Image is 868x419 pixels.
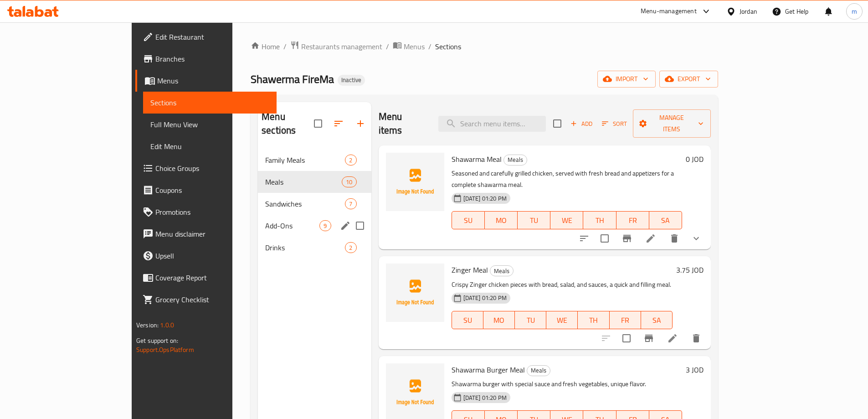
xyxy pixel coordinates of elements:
a: Coverage Report [135,267,277,289]
a: Choice Groups [135,157,277,179]
span: SA [653,214,678,227]
button: sort-choices [573,228,595,249]
span: Add [569,119,594,129]
span: import [605,73,648,85]
span: 7 [345,200,356,208]
div: Inactive [338,75,365,86]
span: Menus [404,41,425,52]
span: WE [554,214,580,227]
li: / [386,41,389,52]
span: [DATE] 01:20 PM [460,194,510,203]
span: Shawarma Meal [452,152,502,166]
span: TH [581,314,606,327]
a: Support.OpsPlatform [136,344,194,356]
div: items [342,176,356,187]
button: edit [339,219,352,233]
a: Full Menu View [143,114,277,135]
span: Select to update [595,229,614,248]
span: Add item [567,117,596,131]
button: Add [567,117,596,131]
span: Sections [150,97,269,108]
span: Edit Restaurant [155,31,269,42]
span: Select section [548,114,567,133]
button: TH [578,311,609,329]
a: Sections [143,92,277,114]
span: SA [645,314,669,327]
button: TU [515,311,546,329]
span: 2 [345,243,356,252]
span: Sections [435,41,461,52]
div: Menu-management [641,6,697,17]
span: Coverage Report [155,272,269,283]
span: Zinger Meal [452,263,488,277]
a: Branches [135,48,277,70]
span: Sandwiches [265,198,345,209]
p: Crispy Zinger chicken pieces with bread, salad, and sauces, a quick and filling meal. [452,279,673,290]
button: SA [641,311,673,329]
span: Sort items [596,117,633,131]
div: items [345,242,356,253]
span: MO [488,214,514,227]
span: WE [550,314,574,327]
div: Add-Ons9edit [258,215,371,237]
a: Edit menu item [667,333,678,344]
nav: breadcrumb [251,41,718,52]
div: Drinks2 [258,237,371,259]
div: items [345,198,356,209]
p: Shawarma burger with special sauce and fresh vegetables, unique flavor. [452,378,682,390]
img: Zinger Meal [386,264,444,322]
span: SU [456,214,481,227]
span: Meals [265,176,342,187]
button: delete [685,327,707,349]
li: / [428,41,431,52]
span: SU [456,314,480,327]
button: WE [550,211,583,229]
a: Menus [393,41,425,52]
button: export [659,71,718,88]
p: Seasoned and carefully grilled chicken, served with fresh bread and appetizers for a complete sha... [452,168,682,191]
button: FR [616,211,649,229]
span: Select all sections [308,114,328,133]
span: Meals [490,266,513,276]
img: Shawarma Meal [386,153,444,211]
h6: 3.75 JOD [676,264,704,276]
input: search [438,116,546,132]
span: Sort sections [328,113,349,134]
span: FR [620,214,646,227]
a: Promotions [135,201,277,223]
div: Meals [503,155,527,166]
span: Meals [504,155,527,165]
span: Choice Groups [155,163,269,174]
a: Edit Restaurant [135,26,277,48]
span: TU [519,314,543,327]
span: Manage items [640,112,704,135]
span: Shawarma Burger Meal [452,363,525,377]
h2: Menu sections [262,110,313,137]
div: items [345,155,356,166]
span: Grocery Checklist [155,294,269,305]
h6: 0 JOD [686,153,704,166]
button: Branch-specific-item [616,228,638,249]
span: Inactive [338,76,365,84]
div: Meals10 [258,171,371,193]
div: Meals [490,265,514,276]
button: WE [546,311,578,329]
div: Family Meals2 [258,149,371,171]
span: Menu disclaimer [155,228,269,239]
button: TH [583,211,616,229]
span: 2 [345,156,356,165]
span: Promotions [155,207,269,217]
button: SU [452,211,485,229]
span: Menus [157,75,269,86]
span: FR [613,314,637,327]
a: Menus [135,70,277,92]
div: Jordan [740,6,757,16]
a: Upsell [135,245,277,267]
span: Add-Ons [265,220,319,231]
h6: 3 JOD [686,363,704,376]
a: Restaurants management [290,41,382,52]
button: MO [483,311,515,329]
span: Select to update [617,329,636,348]
a: Edit menu item [645,233,656,244]
nav: Menu sections [258,145,371,262]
